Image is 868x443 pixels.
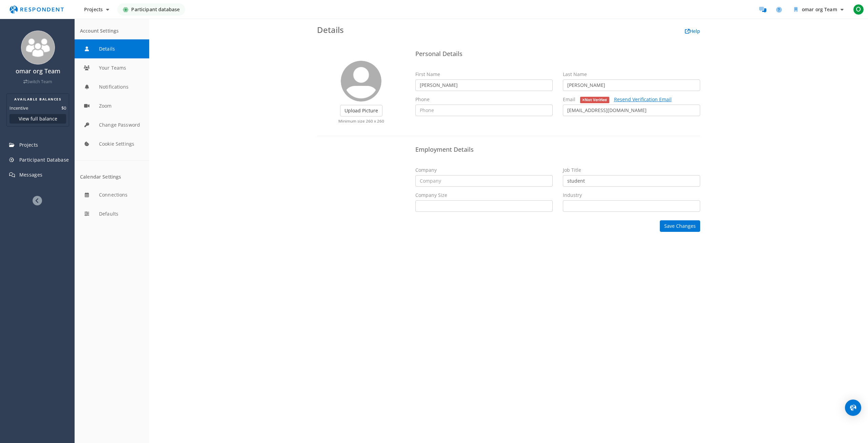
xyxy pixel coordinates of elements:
input: First Name [415,79,553,91]
button: Change Password [75,115,149,134]
span: Details [317,24,344,35]
p: Minimum size 260 x 260 [320,118,402,124]
img: respondent-logo.png [5,3,68,16]
span: omar org Team [802,6,837,13]
button: View full balance [9,114,66,124]
div: Account Settings [80,28,144,34]
h4: Personal Details [415,51,700,57]
button: Save Changes [660,220,700,232]
section: Balance summary [6,93,69,127]
input: Last Name [563,79,700,91]
button: Cookie Settings [75,134,149,153]
label: Industry [563,192,582,199]
img: user_avatar_128.png [341,61,381,101]
button: Your Teams [75,58,149,77]
label: Job Title [563,167,581,173]
button: Notifications [75,77,149,96]
h4: omar org Team [4,68,71,75]
input: Phone [415,105,553,116]
button: Projects [79,3,115,16]
button: Connections [75,185,149,204]
button: omar org Team [789,3,849,16]
a: Help and support [772,3,786,16]
h4: Employment Details [415,146,700,153]
a: Message participants [756,3,770,16]
span: O [853,4,864,15]
a: Participant database [117,3,185,16]
input: Company [415,175,553,187]
a: Switch Team [23,79,52,85]
img: team_avatar_256.png [21,31,55,64]
a: Help [685,28,700,34]
label: Company Size [415,192,447,199]
span: Not Verified [580,97,609,103]
span: Participant Database [19,156,69,163]
dd: $0 [61,105,66,111]
h2: AVAILABLE BALANCES [9,96,66,102]
label: Last Name [563,71,587,78]
button: Defaults [75,204,149,223]
label: Phone [415,96,430,103]
div: Calendar Settings [80,174,144,180]
span: Participant database [131,3,180,16]
label: First Name [415,71,440,78]
button: Details [75,39,149,58]
button: O [852,3,865,16]
span: Projects [19,142,38,148]
span: Messages [19,171,43,178]
div: Open Intercom Messenger [845,400,861,416]
dt: Incentive [9,105,28,111]
input: Job Title [563,175,700,187]
label: Company [415,167,437,173]
span: Projects [84,6,103,13]
input: Email [563,105,700,116]
label: Upload Picture [340,105,382,116]
a: Resend Verification Email [614,96,672,103]
button: Zoom [75,96,149,115]
span: Email [563,96,575,103]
